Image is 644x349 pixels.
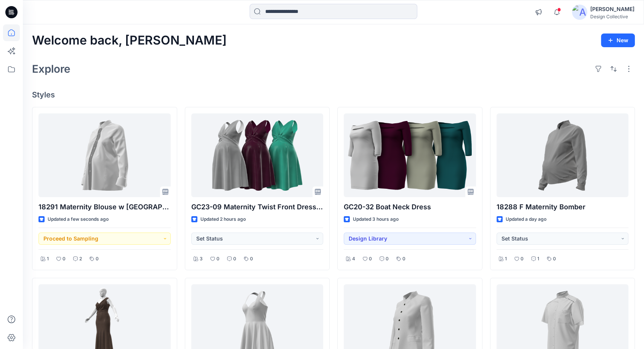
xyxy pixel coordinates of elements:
a: 18291 Maternity Blouse w Contrast Center Panel Resorts World NYC [38,113,171,197]
p: Updated a few seconds ago [48,215,109,223]
p: 0 [553,255,556,263]
p: 0 [96,255,99,263]
h4: Styles [32,90,635,99]
p: Updated 2 hours ago [200,215,246,223]
p: 1 [47,255,49,263]
p: 0 [250,255,253,263]
p: 0 [386,255,389,263]
h2: Welcome back, [PERSON_NAME] [32,33,227,48]
h2: Explore [32,63,70,75]
a: 18288 F Maternity Bomber [497,113,629,197]
p: 0 [402,255,405,263]
p: 0 [62,255,66,263]
p: Updated a day ago [506,215,546,223]
a: GC23-09 Maternity Twist Front Dress_In Progress [191,113,324,197]
p: 18288 F Maternity Bomber [497,202,629,212]
p: 4 [352,255,355,263]
p: 3 [200,255,203,263]
p: GC23-09 Maternity Twist Front Dress_In Progress [191,202,324,212]
p: 0 [521,255,524,263]
p: 1 [537,255,539,263]
p: 0 [216,255,219,263]
p: 0 [233,255,236,263]
p: Updated 3 hours ago [353,215,399,223]
img: avatar [572,5,587,20]
p: 2 [79,255,82,263]
p: 1 [505,255,507,263]
p: GC20-32 Boat Neck Dress [344,202,476,212]
p: 0 [369,255,372,263]
p: 18291 Maternity Blouse w [GEOGRAPHIC_DATA] [GEOGRAPHIC_DATA] [38,202,171,212]
a: GC20-32 Boat Neck Dress [344,113,476,197]
div: Design Collective [590,14,634,19]
div: [PERSON_NAME] [590,5,634,14]
button: New [601,33,635,47]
